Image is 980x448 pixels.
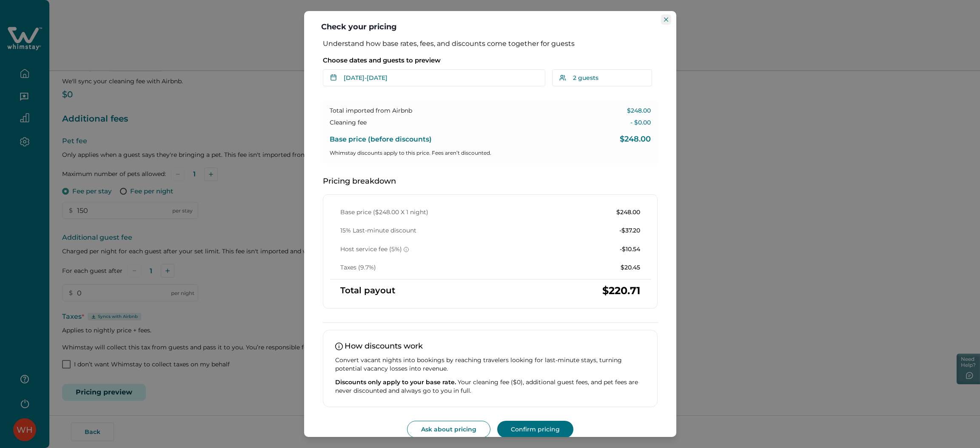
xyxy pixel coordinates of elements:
[661,14,671,25] button: Close
[552,69,658,86] button: 2 guests
[602,286,640,295] p: $220.71
[335,342,645,351] p: How discounts work
[621,264,640,272] p: $20.45
[620,135,651,144] p: $248.00
[340,227,416,235] p: 15% Last-minute discount
[627,107,651,115] p: $248.00
[330,107,412,115] p: Total imported from Airbnb
[340,245,409,254] p: Host service fee (5%)
[620,245,640,254] p: -$10.54
[340,264,376,272] p: Taxes (9.7%)
[330,119,367,127] p: Cleaning fee
[335,378,456,386] span: Discounts only apply to your base rate.
[616,208,640,217] p: $248.00
[335,356,645,373] p: Convert vacant nights into bookings by reaching travelers looking for last-minute stays, turning ...
[330,149,651,157] p: Whimstay discounts apply to this price. Fees aren’t discounted.
[330,135,432,144] p: Base price (before discounts)
[340,286,395,295] p: Total payout
[304,11,676,40] header: Check your pricing
[340,208,428,217] p: Base price ($248.00 X 1 night)
[323,177,658,186] p: Pricing breakdown
[630,119,651,127] p: - $0.00
[335,378,645,395] p: Your cleaning fee ($0), additional guest fees, and pet fees are never discounted and always go to...
[552,69,652,86] button: 2 guests
[619,227,640,235] p: -$37.20
[323,40,658,48] p: Understand how base rates, fees, and discounts come together for guests
[497,421,573,438] button: Confirm pricing
[407,421,490,438] button: Ask about pricing
[323,69,545,86] button: [DATE]-[DATE]
[323,56,658,65] p: Choose dates and guests to preview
